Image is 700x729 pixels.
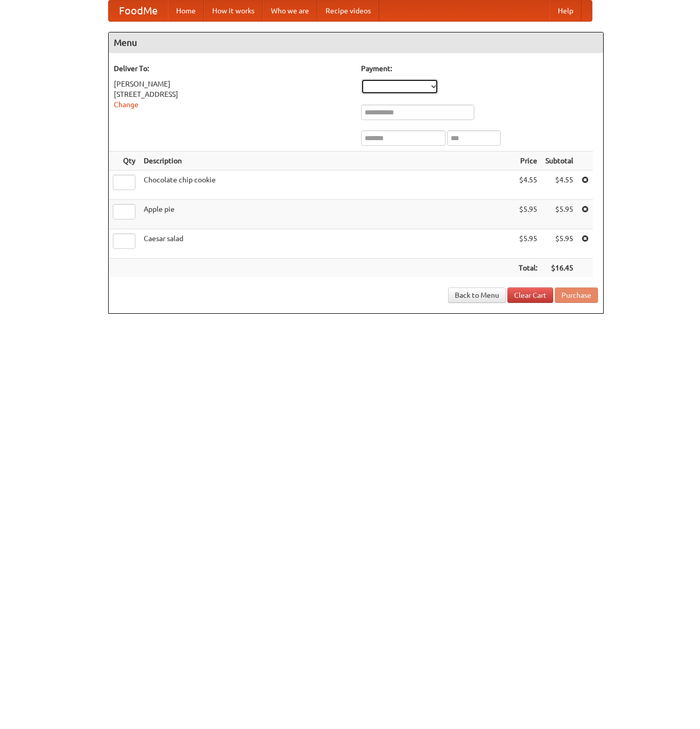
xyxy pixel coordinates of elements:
a: Home [168,1,204,21]
td: Apple pie [140,200,515,229]
td: $4.55 [515,171,541,200]
td: $5.95 [541,229,577,259]
th: Total: [515,259,541,278]
a: Clear Cart [507,287,553,303]
h4: Menu [109,32,603,53]
a: Who we are [263,1,317,21]
a: How it works [204,1,263,21]
a: Recipe videos [317,1,379,21]
td: $5.95 [515,229,541,259]
td: Chocolate chip cookie [140,171,515,200]
a: FoodMe [109,1,168,21]
th: Subtotal [541,151,577,171]
td: $4.55 [541,171,577,200]
a: Help [550,1,582,21]
td: $5.95 [541,200,577,229]
th: Qty [109,151,140,171]
h5: Payment: [361,63,598,74]
button: Purchase [555,287,598,303]
h5: Deliver To: [114,63,351,74]
a: Back to Menu [448,287,506,303]
td: $5.95 [515,200,541,229]
td: Caesar salad [140,229,515,259]
div: [STREET_ADDRESS] [114,89,351,99]
a: Change [114,100,139,109]
th: $16.45 [541,259,577,278]
div: [PERSON_NAME] [114,79,351,89]
th: Description [140,151,515,171]
th: Price [515,151,541,171]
